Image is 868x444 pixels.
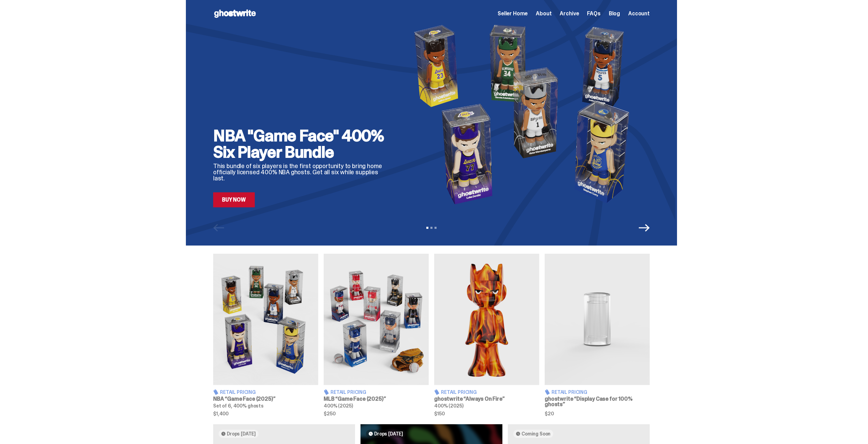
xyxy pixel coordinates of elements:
button: View slide 2 [430,227,432,229]
p: This bundle of six players is the first opportunity to bring home officially licensed 400% NBA gh... [213,163,391,181]
a: Game Face (2025) Retail Pricing [213,254,318,416]
span: $150 [434,411,539,416]
h3: MLB “Game Face (2025)” [324,396,429,402]
span: Set of 6, 400% ghosts [213,403,264,409]
h3: ghostwrite “Always On Fire” [434,396,539,402]
a: Game Face (2025) Retail Pricing [324,254,429,416]
a: Archive [560,11,579,16]
span: Coming Soon [521,431,550,436]
span: Retail Pricing [330,390,366,395]
h2: NBA "Game Face" 400% Six Player Bundle [213,128,391,160]
h3: ghostwrite “Display Case for 100% ghosts” [545,396,650,407]
a: Buy Now [213,192,255,207]
span: Retail Pricing [551,390,587,395]
span: Drops [DATE] [227,431,256,436]
h3: NBA “Game Face (2025)” [213,396,318,402]
img: Game Face (2025) [324,254,429,385]
span: 400% (2025) [324,403,353,409]
a: Display Case for 100% ghosts Retail Pricing [545,254,650,416]
a: FAQs [587,11,600,16]
span: Retail Pricing [441,390,477,395]
img: Game Face (2025) [213,254,318,385]
button: Next [639,222,650,233]
a: Seller Home [498,11,528,16]
a: About [536,11,551,16]
a: Account [628,11,650,16]
a: Always On Fire Retail Pricing [434,254,539,416]
span: Drops [DATE] [374,431,403,436]
a: Blog [609,11,620,16]
button: View slide 3 [435,227,437,229]
img: NBA "Game Face" 400% Six Player Bundle [401,21,650,207]
span: 400% (2025) [434,403,463,409]
img: Display Case for 100% ghosts [545,254,650,385]
span: $20 [545,411,650,416]
span: $250 [324,411,429,416]
span: Retail Pricing [220,390,256,395]
button: View slide 1 [426,227,428,229]
span: $1,400 [213,411,318,416]
img: Always On Fire [434,254,539,385]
